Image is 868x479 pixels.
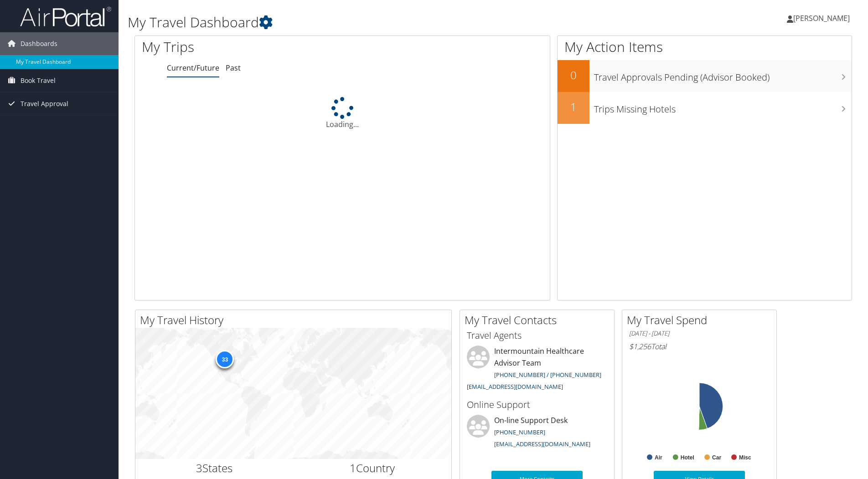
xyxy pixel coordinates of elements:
[712,454,721,461] text: Car
[558,67,589,83] h2: 0
[558,99,589,115] h2: 1
[196,460,202,475] span: 3
[142,460,287,476] h2: States
[594,66,852,84] h3: Travel Approvals Pending (Advisor Booked)
[558,92,852,124] a: 1Trips Missing Hotels
[216,350,234,368] div: 33
[350,460,356,475] span: 1
[494,371,601,379] a: [PHONE_NUMBER] / [PHONE_NUMBER]
[558,60,852,92] a: 0Travel Approvals Pending (Advisor Booked)
[594,98,852,116] h3: Trips Missing Hotels
[787,5,859,32] a: [PERSON_NAME]
[467,382,563,391] a: [EMAIL_ADDRESS][DOMAIN_NAME]
[629,341,770,352] h6: Total
[128,13,615,32] h1: My Travel Dashboard
[300,460,445,476] h2: Country
[629,341,651,352] span: $1,256
[462,346,612,394] li: Intermountain Healthcare Advisor Team
[627,312,776,328] h2: My Travel Spend
[558,37,852,56] h1: My Action Items
[226,63,241,73] a: Past
[167,63,219,73] a: Current/Future
[462,415,612,452] li: On-line Support Desk
[739,454,751,461] text: Misc
[494,440,590,448] a: [EMAIL_ADDRESS][DOMAIN_NAME]
[21,32,57,55] span: Dashboards
[467,398,607,411] h3: Online Support
[20,6,111,27] img: airportal-logo.png
[681,454,694,461] text: Hotel
[465,312,614,328] h2: My Travel Contacts
[135,97,550,130] div: Loading...
[655,454,662,461] text: Air
[142,37,370,56] h1: My Trips
[494,428,545,436] a: [PHONE_NUMBER]
[629,329,770,338] h6: [DATE] - [DATE]
[21,69,56,92] span: Book Travel
[467,329,607,342] h3: Travel Agents
[140,312,451,328] h2: My Travel History
[21,92,68,115] span: Travel Approval
[793,13,850,23] span: [PERSON_NAME]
